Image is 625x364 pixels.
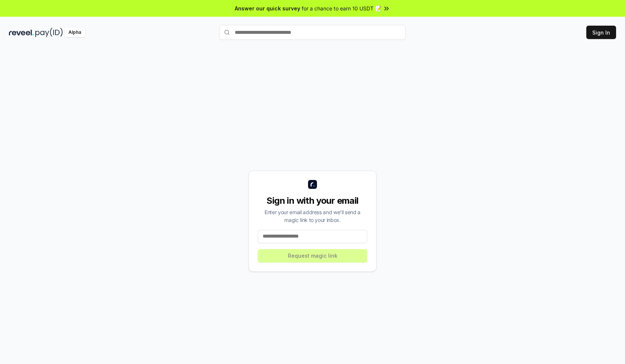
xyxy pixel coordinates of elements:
[235,4,300,12] span: Answer our quick survey
[586,26,616,39] button: Sign In
[35,28,63,37] img: pay_id
[9,28,34,37] img: reveel_dark
[64,28,85,37] div: Alpha
[258,195,367,207] div: Sign in with your email
[302,4,381,12] span: for a chance to earn 10 USDT 📝
[258,208,367,224] div: Enter your email address and we’ll send a magic link to your inbox.
[308,180,317,189] img: logo_small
